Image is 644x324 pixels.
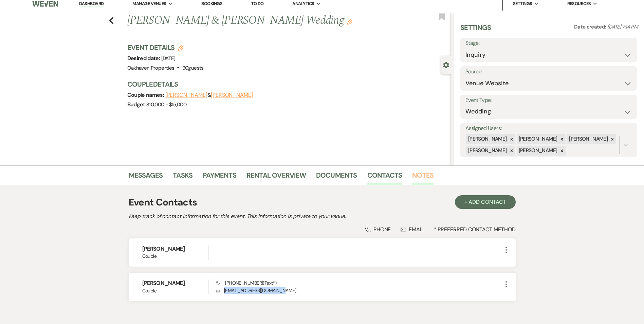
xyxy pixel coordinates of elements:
h3: Event Details [127,43,204,52]
p: [EMAIL_ADDRESS][DOMAIN_NAME] [216,287,502,294]
span: 90 guests [182,65,204,71]
button: [PERSON_NAME] [211,92,253,98]
span: Couple [142,287,208,294]
h6: [PERSON_NAME] [142,245,208,253]
button: + Add Contact [455,195,516,209]
span: Date created: [574,23,607,30]
span: Budget: [127,101,147,108]
div: [PERSON_NAME] [567,134,609,144]
span: Desired date: [127,55,161,62]
a: Payments [203,170,236,185]
a: Dashboard [79,1,104,7]
h1: [PERSON_NAME] & [PERSON_NAME] Wedding [127,13,384,29]
a: Contacts [367,170,402,185]
span: Oakhaven Properties [127,65,174,71]
button: Edit [347,19,352,25]
label: Assigned Users: [465,124,632,133]
h6: [PERSON_NAME] [142,280,208,287]
span: Analytics [292,0,314,7]
div: [PERSON_NAME] [466,146,508,156]
span: $10,000 - $15,000 [146,101,186,108]
label: Source: [465,67,632,77]
h2: Keep track of contact information for this event. This information is private to your venue. [129,212,516,220]
span: Manage Venues [132,0,166,7]
span: Resources [567,0,591,7]
a: Messages [129,170,163,185]
a: Rental Overview [246,170,306,185]
h3: Settings [460,23,491,38]
button: Close lead details [443,61,449,68]
div: Phone [365,226,391,233]
span: Couple [142,253,208,260]
a: Bookings [201,1,222,6]
div: Email [401,226,424,233]
div: [PERSON_NAME] [517,146,558,156]
a: Documents [316,170,357,185]
span: [DATE] [161,55,176,62]
button: [PERSON_NAME] [165,92,207,98]
a: To Do [251,1,264,6]
div: [PERSON_NAME] [466,134,508,144]
div: [PERSON_NAME] [517,134,558,144]
h3: Couple Details [127,79,444,89]
a: Notes [412,170,434,185]
label: Stage: [465,38,632,48]
span: [PHONE_NUMBER] (Text*) [216,280,276,286]
span: Settings [513,0,532,7]
h1: Event Contacts [129,195,197,210]
span: Couple names: [127,91,165,98]
a: Tasks [173,170,192,185]
label: Event Type: [465,95,632,105]
span: [DATE] 7:14 PM [607,23,638,30]
span: & [165,92,253,98]
div: * Preferred Contact Method [129,226,516,233]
